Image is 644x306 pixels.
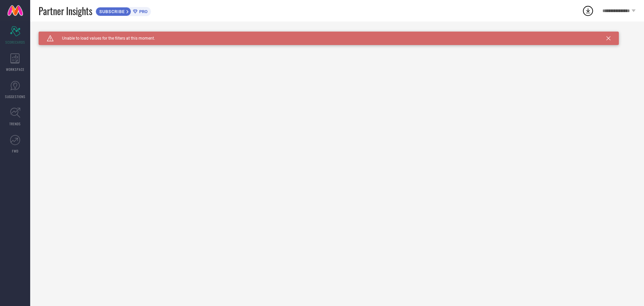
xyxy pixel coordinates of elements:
span: Unable to load values for the filters at this moment. [54,36,155,41]
span: WORKSPACE [6,67,24,72]
span: Partner Insights [39,4,92,18]
span: SUBSCRIBE [96,9,126,14]
span: FWD [12,148,18,154]
span: SCORECARDS [5,40,25,45]
div: Unable to load filters at this moment. Please try later. [39,32,636,37]
span: SUGGESTIONS [5,94,25,99]
span: TRENDS [9,121,21,126]
div: Open download list [582,5,594,17]
a: SUBSCRIBEPRO [96,5,151,16]
span: PRO [138,9,148,14]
